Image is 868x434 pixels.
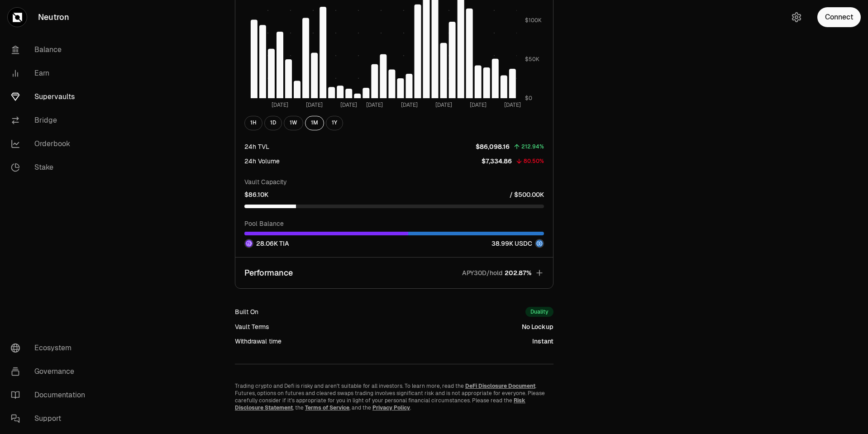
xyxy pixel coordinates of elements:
[244,219,544,228] p: Pool Balance
[4,407,98,430] a: Support
[245,240,253,247] img: TIA Logo
[305,116,324,130] button: 1M
[235,390,553,411] p: Futures, options on futures and cleared swaps trading involves significant risk and is not approp...
[401,101,418,109] tspan: [DATE]
[524,156,544,167] div: 80.50%
[4,156,98,179] a: Stake
[284,116,303,130] button: 1W
[4,336,98,360] a: Ecosystem
[510,190,544,199] p: / $500.00K
[435,101,452,109] tspan: [DATE]
[366,101,383,109] tspan: [DATE]
[326,116,343,130] button: 1Y
[536,240,543,247] img: USDC Logo
[235,258,553,288] button: PerformanceAPY30D/hold202.87%
[521,142,544,152] div: 212.94%
[235,307,258,316] div: Built On
[4,109,98,132] a: Bridge
[4,38,98,62] a: Balance
[4,62,98,85] a: Earn
[462,268,503,277] p: APY30D/hold
[504,101,521,109] tspan: [DATE]
[306,101,323,109] tspan: [DATE]
[482,157,512,166] p: $7,334.86
[491,239,544,248] div: 38.99K USDC
[244,142,269,151] div: 24h TVL
[4,132,98,156] a: Orderbook
[522,322,553,331] div: No Lockup
[476,142,510,151] p: $86,098.16
[244,116,262,130] button: 1H
[235,322,269,331] div: Vault Terms
[505,268,531,277] span: 202.87%
[525,56,539,63] tspan: $50K
[235,397,525,411] a: Risk Disclosure Statement
[305,404,349,411] a: Terms of Service
[525,307,553,317] div: Duality
[340,101,357,109] tspan: [DATE]
[532,337,553,346] div: Instant
[4,360,98,383] a: Governance
[272,101,288,109] tspan: [DATE]
[244,157,280,166] div: 24h Volume
[4,85,98,109] a: Supervaults
[525,95,532,102] tspan: $0
[372,404,410,411] a: Privacy Policy
[525,17,542,24] tspan: $100K
[244,177,544,186] p: Vault Capacity
[244,239,289,248] div: 28.06K TIA
[235,382,553,390] p: Trading crypto and Defi is risky and aren't suitable for all investors. To learn more, read the .
[4,383,98,407] a: Documentation
[244,267,293,279] p: Performance
[470,101,486,109] tspan: [DATE]
[817,7,861,27] button: Connect
[264,116,282,130] button: 1D
[244,190,268,199] p: $86.10K
[465,382,535,390] a: DeFi Disclosure Document
[235,337,281,346] div: Withdrawal time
